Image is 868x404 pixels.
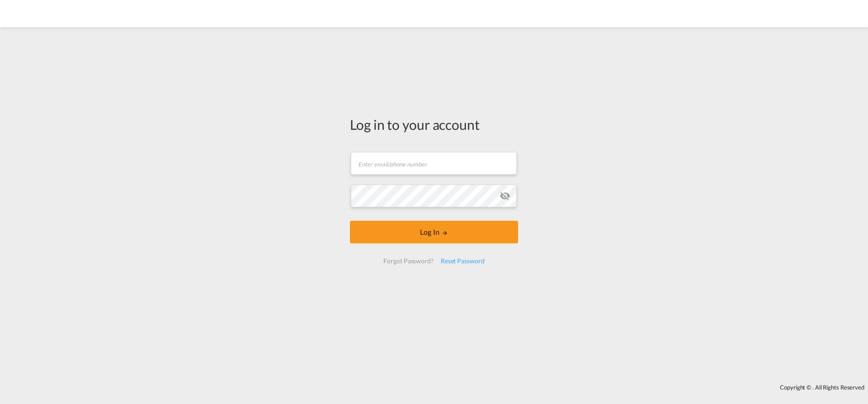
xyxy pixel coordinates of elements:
input: Enter email/phone number [351,152,517,175]
div: Reset Password [437,253,488,269]
div: Forgot Password? [380,253,437,269]
md-icon: icon-eye-off [500,190,510,201]
div: Log in to your account [350,115,518,134]
button: LOGIN [350,221,518,243]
